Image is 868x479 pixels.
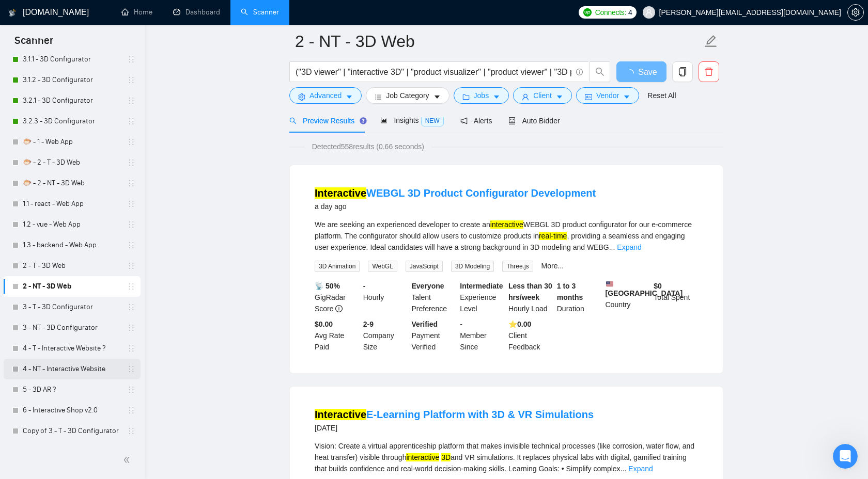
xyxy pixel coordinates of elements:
span: caret-down [493,93,500,101]
span: Detected 558 results (0.66 seconds) [305,141,431,152]
span: holder [127,97,135,105]
button: Emoji picker [16,338,24,346]
div: Hourly [361,280,410,314]
a: InteractiveE-Learning Platform with 3D & VR Simulations [315,409,594,420]
a: 3 - NT - 3D Configurator [23,317,121,338]
span: Alerts [460,117,492,125]
span: user [645,9,653,16]
img: logo [9,5,16,21]
span: Vendor [596,90,619,101]
div: Mariia says… [8,59,198,166]
button: folderJobscaret-down [454,87,509,104]
span: ... [609,243,615,251]
p: Active 9h ago [50,13,96,23]
mark: real-time [539,232,567,240]
span: caret-down [346,93,353,101]
span: JavaScript [406,261,443,272]
span: holder [127,406,135,414]
span: Scanner [6,33,61,55]
button: Save [616,61,667,82]
div: Country [603,280,652,314]
div: We are seeking an experienced developer to create an WEBGL 3D product configurator for our e-comm... [315,219,698,253]
a: 2 - T - 3D Web [23,256,121,276]
a: 3 - T - 3D Configurator [23,297,121,317]
span: holder [127,138,135,146]
div: Payment Verified [410,318,458,353]
div: Profile image for MariiaMariiafrom [DOMAIN_NAME]Hey[EMAIL_ADDRESS][DOMAIN_NAME],Looks likeyour Up... [8,59,198,153]
iframe: To enrich screen reader interactions, please activate Accessibility in Grammarly extension settings [833,444,858,469]
a: More... [541,262,564,270]
span: holder [127,324,135,332]
span: holder [127,76,135,84]
span: 3D Animation [315,261,360,272]
span: caret-down [433,93,441,101]
span: Three.js [502,261,533,272]
span: copy [673,67,692,76]
span: search [590,67,610,76]
span: holder [127,344,135,353]
button: delete [699,61,719,82]
img: upwork-logo.png [583,8,592,17]
b: [GEOGRAPHIC_DATA] [606,280,683,297]
b: Everyone [412,282,444,290]
button: setting [847,4,864,21]
button: Send a message… [177,334,194,350]
span: search [289,117,297,124]
b: ⭐️ 0.00 [508,320,531,328]
a: Reset All [647,90,676,101]
span: bars [375,93,382,101]
input: Scanner name... [295,28,702,54]
span: WebGL [368,261,397,272]
a: 1.1 - react - Web App [23,194,121,214]
div: Total Spent [652,280,700,314]
mark: interactive [490,220,523,229]
b: Less than 30 hrs/week [508,282,552,301]
span: Insights [380,116,443,124]
span: 4 [628,7,632,18]
textarea: Message… [9,316,198,334]
span: idcard [585,93,592,101]
span: Preview Results [289,117,364,125]
span: notification [460,117,468,124]
span: holder [127,200,135,208]
span: Connects: [595,7,626,18]
button: userClientcaret-down [513,87,572,104]
mark: 3D [441,453,451,461]
div: Vision: Create a virtual apprenticeship platform that makes invisible technical processes (like c... [315,440,698,474]
span: Save [638,66,657,78]
span: holder [127,365,135,373]
span: Jobs [474,90,489,101]
div: Duration [555,280,603,314]
a: 1.3 - backend - Web App [23,235,121,256]
a: 4 - NT - Interactive Website [23,359,121,379]
span: 3D Modeling [451,261,494,272]
mark: interactive [406,453,439,461]
span: delete [699,67,719,76]
a: searchScanner [241,8,279,17]
span: area-chart [380,117,388,124]
a: 3.2.1 - 3D Configurator [23,90,121,111]
a: dashboardDashboard [173,8,220,17]
span: holder [127,262,135,270]
button: Start recording [66,338,74,346]
span: folder [462,93,470,101]
span: holder [127,427,135,435]
button: Upload attachment [49,338,57,346]
span: holder [127,386,135,394]
span: robot [508,117,516,124]
span: holder [127,55,135,63]
div: Member Since [458,318,506,353]
a: 5 - 3D AR ? [23,379,121,400]
button: Home [162,4,181,24]
button: copy [672,61,693,82]
div: Looks like . [21,113,185,133]
span: edit [704,35,718,48]
b: your Upwork agency [57,113,141,121]
b: - [460,320,462,328]
a: 🐡 - 1 - Web App [23,132,121,152]
div: [DATE] [315,422,594,434]
span: from [DOMAIN_NAME] [67,76,141,84]
span: info-circle [576,69,583,75]
span: double-left [123,455,133,465]
button: Gif picker [33,338,41,346]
